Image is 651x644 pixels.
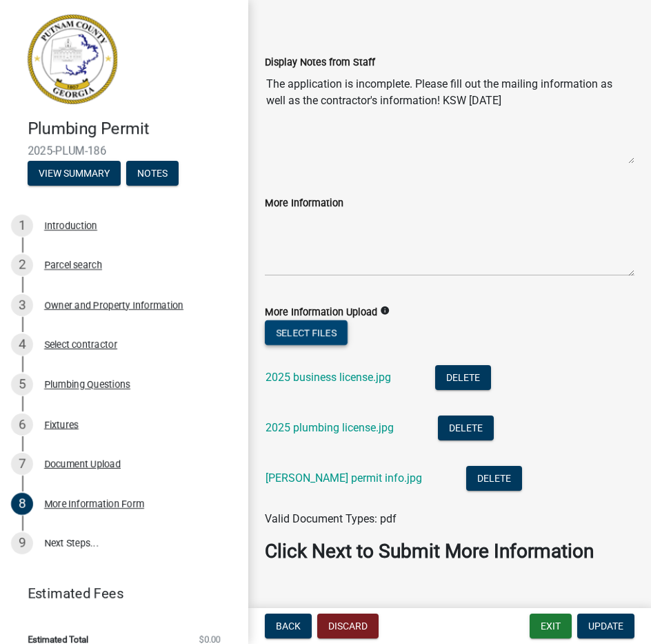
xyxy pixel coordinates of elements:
[44,499,144,509] div: More Information Form
[317,614,379,638] button: Discard
[44,420,79,429] div: Fixtures
[11,493,33,515] div: 8
[11,333,33,355] div: 4
[44,300,183,310] div: Owner and Property Information
[577,614,634,638] button: Update
[530,614,572,638] button: Exit
[265,320,348,345] button: Select files
[265,308,377,318] label: More Information Upload
[11,294,33,316] div: 3
[466,473,522,486] wm-modal-confirm: Delete Document
[266,471,422,485] a: [PERSON_NAME] permit info.jpg
[11,580,226,607] a: Estimated Fees
[28,144,221,157] span: 2025-PLUM-186
[28,119,237,139] h4: Plumbing Permit
[276,621,301,632] span: Back
[265,58,375,68] label: Display Notes from Staff
[266,371,391,384] a: 2025 business license.jpg
[438,416,494,440] button: Delete
[466,466,522,491] button: Delete
[44,340,117,349] div: Select contractor
[435,365,491,390] button: Delete
[438,422,494,436] wm-modal-confirm: Delete Document
[11,373,33,396] div: 5
[11,254,33,276] div: 2
[265,614,312,638] button: Back
[11,215,33,237] div: 1
[44,459,121,469] div: Document Upload
[11,413,33,436] div: 6
[266,421,394,434] a: 2025 plumbing license.jpg
[435,372,491,385] wm-modal-confirm: Delete Document
[28,161,121,186] button: View Summary
[44,221,97,231] div: Introduction
[11,453,33,475] div: 7
[199,635,221,644] span: $0.00
[265,512,397,525] span: Valid Document Types: pdf
[28,635,88,644] span: Estimated Total
[588,621,623,632] span: Update
[44,260,102,270] div: Parcel search
[11,532,33,554] div: 9
[126,168,179,179] wm-modal-confirm: Notes
[126,161,179,186] button: Notes
[44,380,130,389] div: Plumbing Questions
[28,14,117,104] img: Putnam County, Georgia
[265,199,343,208] label: More Information
[265,540,594,563] strong: Click Next to Submit More Information
[265,70,634,164] textarea: The application is incomplete. Please fill out the mailing information as well as the contractor'...
[28,168,121,179] wm-modal-confirm: Summary
[380,306,390,315] i: info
